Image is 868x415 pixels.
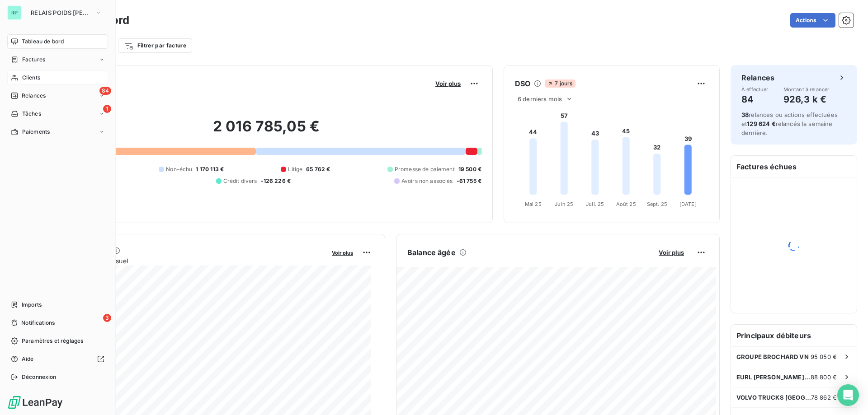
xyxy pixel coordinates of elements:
tspan: Juin 25 [555,201,573,207]
tspan: Mai 25 [525,201,542,207]
h6: DSO [515,78,530,89]
button: Voir plus [656,248,687,256]
span: Voir plus [332,250,353,256]
span: relances ou actions effectuées et relancés la semaine dernière. [741,111,838,136]
span: Déconnexion [22,373,57,381]
span: Tableau de bord [22,37,64,46]
span: 7 jours [545,79,575,88]
img: Logo LeanPay [7,395,63,410]
span: Non-échu [166,165,192,173]
span: 38 [741,111,749,118]
button: Filtrer par facture [118,38,192,53]
span: Voir plus [659,249,684,256]
span: 78 862 € [811,394,837,401]
span: Relances [22,92,46,100]
button: Voir plus [329,248,356,256]
a: Aide [7,352,108,366]
span: -126 226 € [261,177,291,185]
span: 6 derniers mois [518,95,562,103]
span: Montant à relancer [783,87,830,92]
tspan: Août 25 [616,201,636,207]
span: Litige [288,165,302,173]
button: Actions [790,13,835,28]
span: Promesse de paiement [395,165,455,173]
tspan: [DATE] [679,201,697,207]
h4: 926,3 k € [783,92,830,107]
span: Chiffre d'affaires mensuel [51,256,325,266]
h6: Principaux débiteurs [731,325,857,346]
span: Aide [22,355,34,363]
span: 65 762 € [306,165,330,173]
span: Avoirs non associés [401,177,453,185]
span: 95 050 € [811,353,837,360]
span: 1 [103,105,111,113]
span: Tâches [22,110,41,118]
span: Crédit divers [223,177,257,185]
tspan: Sept. 25 [647,201,667,207]
span: Clients [22,74,40,82]
span: -61 755 € [457,177,481,185]
h2: 2 016 785,05 € [51,117,481,145]
span: Paramètres et réglages [22,337,83,345]
span: À effectuer [741,87,769,92]
span: 19 500 € [458,165,481,173]
span: Voir plus [435,80,461,87]
span: Paiements [22,128,50,136]
button: Voir plus [433,79,463,88]
span: Notifications [21,319,55,327]
span: 84 [99,87,111,95]
span: 1 170 113 € [196,165,224,173]
span: EURL [PERSON_NAME] NET SERVICE [736,373,811,381]
tspan: Juil. 25 [586,201,604,207]
span: VOLVO TRUCKS [GEOGRAPHIC_DATA] [736,394,811,401]
div: RP [7,5,22,20]
div: Open Intercom Messenger [837,384,859,406]
span: Imports [22,301,42,309]
h4: 84 [741,92,769,107]
span: 88 800 € [811,373,837,381]
span: 3 [103,314,111,322]
h6: Relances [741,72,774,83]
span: Factures [22,56,45,64]
span: GROUPE BROCHARD VN [736,353,809,360]
h6: Balance âgée [407,247,456,258]
span: 129 624 € [747,120,775,127]
span: RELAIS POIDS [PERSON_NAME] [31,9,91,16]
h6: Factures échues [731,156,857,177]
